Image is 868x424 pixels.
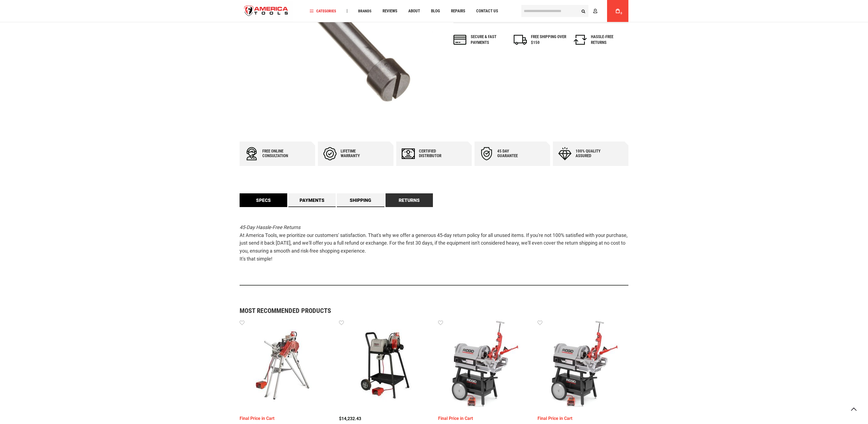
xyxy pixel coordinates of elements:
[574,35,587,45] img: returns
[288,193,336,207] a: Payments
[240,224,300,230] em: 45-Day Hassle-Free Returns
[240,1,293,21] a: store logo
[514,35,527,45] img: shipping
[531,34,567,46] div: FREE SHIPPING OVER $150
[240,416,331,420] div: Final Price in Cart
[406,7,422,15] a: About
[386,193,433,207] a: Returns
[453,35,467,45] img: payments
[240,193,287,207] a: Specs
[240,1,293,21] img: America Tools
[438,320,529,411] img: RIDGID 26097 1/4" - 4" NPT HAMMER CHUCK MACHINE
[307,7,339,15] a: Categories
[383,9,397,13] span: Reviews
[449,7,468,15] a: Repairs
[538,320,629,411] img: RIDGID 29858 THREADING MACH 1224 220V NPT
[262,149,295,158] div: Free online consultation
[356,7,374,15] a: Brands
[497,149,530,158] div: 45 day Guarantee
[591,34,626,46] div: HASSLE-FREE RETURNS
[431,9,440,13] span: Blog
[240,224,628,263] p: At America Tools, we prioritize our customers' satisfaction. That's why we offer a generous 45-da...
[471,34,506,46] div: Secure & fast payments
[341,149,373,158] div: Lifetime warranty
[474,7,501,15] a: Contact Us
[339,320,430,411] img: RIDGID 65902 Roll Grooving Machine Complete 230 V Model 918-I
[240,320,331,411] img: RIDGID 95782 920 ROLL GROOVER WITH 2"- 6" SCH. 40, 8"-12" SCH. 40 AND 14"-16" STD. WALL ROLL SETS
[408,9,420,13] span: About
[476,9,498,13] span: Contact Us
[451,9,465,13] span: Repairs
[438,416,529,420] div: Final Price in Cart
[358,9,372,13] span: Brands
[538,416,629,420] div: Final Price in Cart
[310,9,336,13] span: Categories
[578,6,588,16] button: Search
[380,7,400,15] a: Reviews
[337,193,384,207] a: Shipping
[429,7,442,15] a: Blog
[576,149,608,158] div: 100% quality assured
[419,149,452,158] div: Certified Distributor
[339,416,361,421] span: $14,232.43
[620,12,622,15] span: 0
[240,307,609,314] strong: Most Recommended Products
